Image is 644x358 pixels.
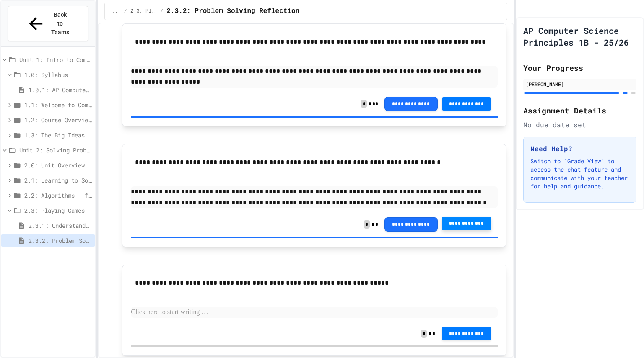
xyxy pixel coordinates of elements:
span: / [124,8,127,15]
span: / [160,8,163,15]
h2: Your Progress [523,62,636,74]
h1: AP Computer Science Principles 1B - 25/26 [523,25,636,48]
span: 2.3.2: Problem Solving Reflection [29,236,92,245]
span: 2.3: Playing Games [24,206,92,215]
h3: Need Help? [530,144,629,154]
span: 2.0: Unit Overview [24,161,92,170]
span: 1.0.1: AP Computer Science Principles in Python Course Syllabus [29,85,92,94]
span: 2.1: Learning to Solve Hard Problems [24,176,92,185]
span: 1.2: Course Overview and the AP Exam [24,116,92,124]
h2: Assignment Details [523,105,636,116]
div: No due date set [523,120,636,130]
span: ... [112,8,121,15]
span: 1.1: Welcome to Computer Science [24,100,92,109]
p: Switch to "Grade View" to access the chat feature and communicate with your teacher for help and ... [530,157,629,191]
span: Back to Teams [51,10,70,37]
span: 2.3: Playing Games [130,8,157,15]
span: Unit 1: Intro to Computer Science [19,55,92,64]
span: 2.2: Algorithms - from Pseudocode to Flowcharts [24,191,92,200]
div: [PERSON_NAME] [526,80,634,88]
span: Unit 2: Solving Problems in Computer Science [19,146,92,155]
span: 2.3.1: Understanding Games with Flowcharts [29,221,92,230]
span: 2.3.2: Problem Solving Reflection [166,6,299,16]
span: 1.3: The Big Ideas [24,131,92,139]
span: 1.0: Syllabus [24,70,92,79]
